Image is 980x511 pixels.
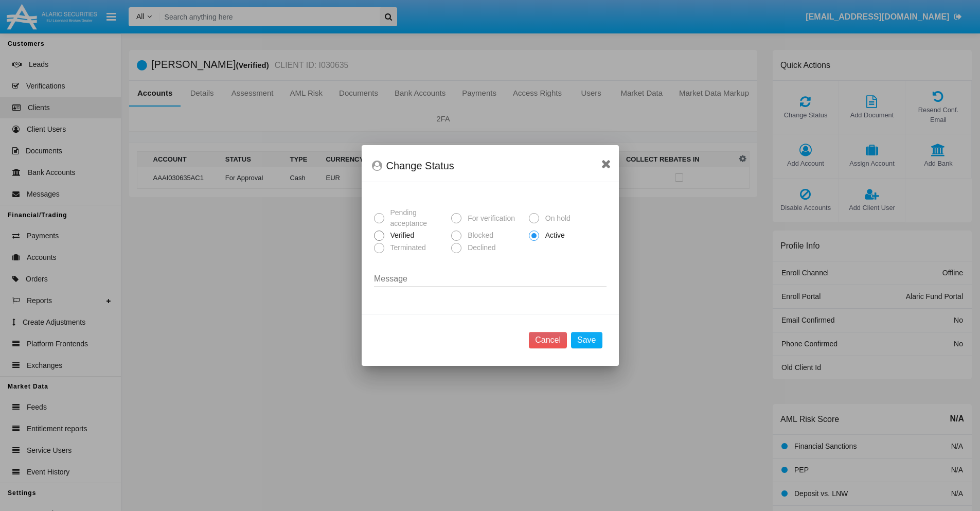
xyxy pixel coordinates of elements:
span: Pending acceptance [384,207,448,229]
button: Cancel [529,332,567,348]
span: Blocked [461,230,496,241]
span: Terminated [384,242,429,253]
span: On hold [539,213,573,224]
span: For verification [461,213,518,224]
span: Declined [461,242,498,253]
span: Active [539,230,567,241]
button: Save [571,332,602,348]
span: Verified [384,230,417,241]
div: Change Status [372,157,609,174]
